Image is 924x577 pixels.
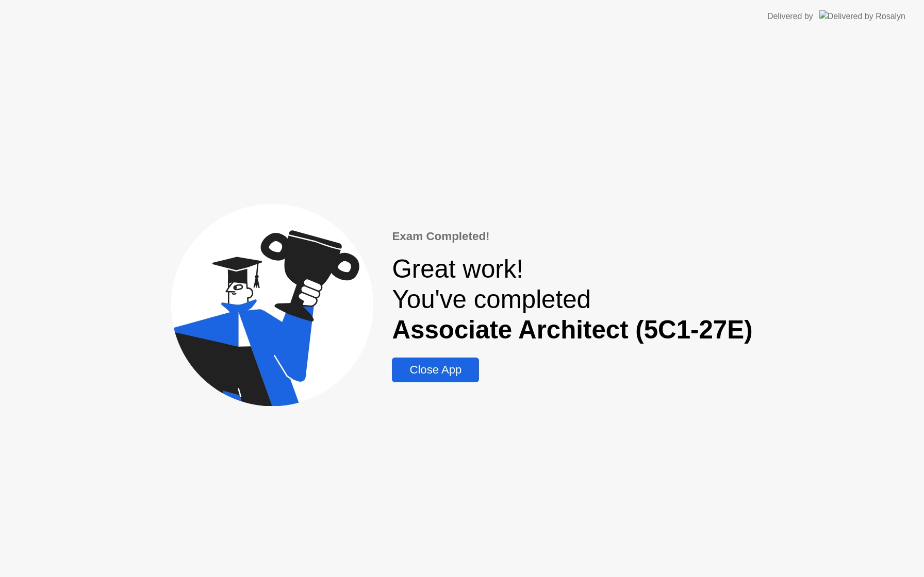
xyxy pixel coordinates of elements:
div: Great work! You've completed [392,253,752,345]
div: Exam Completed! [392,228,752,245]
button: Close App [392,358,479,382]
img: Delivered by Rosalyn [819,10,905,22]
div: Close App [395,363,476,377]
div: Delivered by [767,10,813,23]
b: Associate Architect (5C1-27E) [392,315,752,344]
